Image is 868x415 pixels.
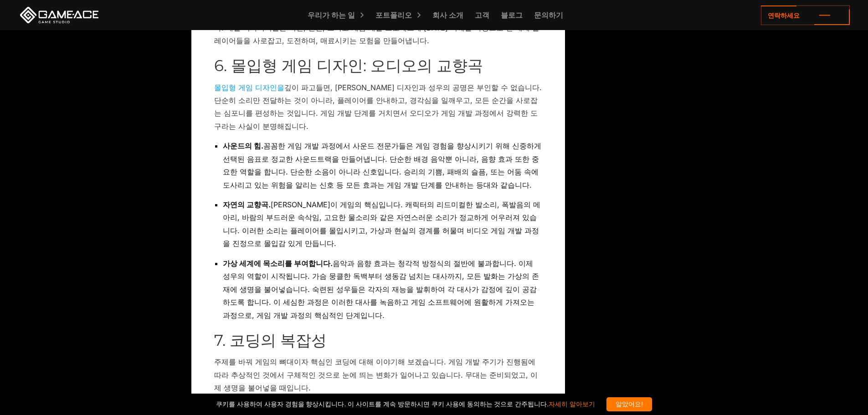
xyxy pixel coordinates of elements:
font: 6. 몰입형 게임 디자인: 오디오의 교향곡 [214,56,483,75]
font: , [PERSON_NAME] 디자인과 성우의 공명은 부인할 수 없습니다. 단순히 소리만 전달하는 것이 아니라, 플레이어를 안내하고, 경각심을 일깨우고, 모든 순간을 사로잡는 ... [214,83,542,131]
font: 알았어요! [616,400,643,408]
font: 사운드의 힘. [223,141,263,150]
a: 자세히 알아보기 [549,400,595,408]
a: 몰입형 게임 디자인을 [214,83,284,92]
font: 포트폴리오 [375,10,412,20]
font: 자연의 교향곡. [223,200,271,209]
font: 블로그 [501,10,523,20]
font: 고객 [475,10,489,20]
font: 쿠키를 사용하여 사용자 경험을 향상시킵니다. 이 사이트를 계속 방문하시면 쿠키 사용에 동의하는 것으로 간주됩니다. [216,400,549,408]
font: 가상 세계에 목소리를 부여합니다. [223,259,333,268]
font: [PERSON_NAME]이 게임의 핵심입니다. 캐릭터의 리드미컬한 발소리, 폭발음의 메아리, 바람의 부드러운 속삭임, 고요한 물소리와 같은 자연스러운 소리가 정교하게 어우러져... [223,200,540,248]
a: 연락하세요 [761,5,850,25]
font: 깊이 파고들면 [284,83,330,92]
font: 주제를 바꿔 게임의 뼈대이자 핵심인 코딩에 대해 이야기해 보겠습니다. 게임 개발 주기가 진행됨에 따라 추상적인 것에서 구체적인 것으로 눈에 띄는 변화가 일어나고 있습니다. 무... [214,357,538,392]
font: 음악과 음향 효과는 청각적 방정식의 절반에 불과합니다. 이제 성우의 역할이 시작됩니다. 가슴 뭉클한 독백부터 생동감 넘치는 대사까지, 모든 발화는 가상의 존재에 생명을 불어넣... [223,259,539,320]
font: 문의하기 [534,10,563,20]
font: 7. 코딩의 복잡성 [214,331,327,350]
font: 회사 소개 [432,10,463,20]
font: 꼼꼼한 게임 개발 과정에서 사운드 전문가들은 게임 경험을 향상시키기 위해 신중하게 선택된 음표로 정교한 사운드트랙을 만들어냅니다. 단순한 배경 음악뿐 아니라, 음향 효과 또한... [223,141,541,189]
font: 우리가 하는 일 [308,10,355,20]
